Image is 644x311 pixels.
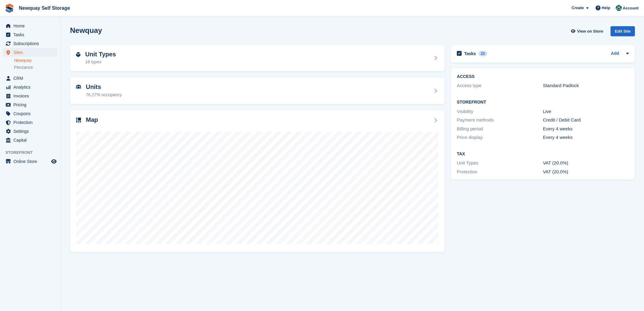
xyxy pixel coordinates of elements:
[3,22,58,30] a: menu
[3,109,58,118] a: menu
[572,5,584,11] span: Create
[3,118,58,127] a: menu
[457,74,629,79] h2: ACCESS
[13,74,50,83] span: CRM
[85,59,116,65] div: 16 types
[13,136,50,144] span: Capital
[570,26,606,36] a: View on Store
[602,5,610,11] span: Help
[3,136,58,144] a: menu
[457,100,629,105] h2: Storefront
[543,168,629,175] div: VAT (20.0%)
[13,92,50,100] span: Invoices
[14,58,58,63] a: Newquay
[543,108,629,115] div: Live
[457,152,629,157] h2: Tax
[3,157,58,166] a: menu
[616,5,622,11] img: JON
[457,160,543,167] div: Unit Types
[16,3,72,13] a: Newquay Self Storage
[5,4,14,13] img: stora-icon-8386f47178a22dfd0bd8f6a31ec36ba5ce8667c1dd55bd0f319d3a0aa187defe.svg
[85,51,116,58] h2: Unit Types
[457,117,543,124] div: Payment methods
[70,45,445,72] a: Unit Types 16 types
[611,50,619,57] a: Add
[3,30,58,39] a: menu
[3,127,58,136] a: menu
[13,109,50,118] span: Coupons
[543,125,629,133] div: Every 4 weeks
[70,26,102,34] h2: Newquay
[76,52,80,57] img: unit-type-icn-2b2737a686de81e16bb02015468b77c625bbabd49415b5ef34ead5e3b44a266d.svg
[13,101,50,109] span: Pricing
[76,118,81,122] img: map-icn-33ee37083ee616e46c38cad1a60f524a97daa1e2b2c8c0bc3eb3415660979fc1.svg
[13,127,50,136] span: Settings
[86,83,122,90] h2: Units
[623,5,639,11] span: Account
[3,101,58,109] a: menu
[13,83,50,91] span: Analytics
[86,92,122,98] div: 76.27% occupancy
[3,92,58,100] a: menu
[543,160,629,167] div: VAT (20.0%)
[3,39,58,48] a: menu
[457,82,543,89] div: Access type
[611,26,635,36] div: Edit Site
[457,108,543,115] div: Visibility
[13,39,50,48] span: Subscriptions
[3,74,58,83] a: menu
[543,82,629,89] div: Standard Padlock
[76,85,81,89] img: unit-icn-7be61d7bf1b0ce9d3e12c5938cc71ed9869f7b940bace4675aadf7bd6d80202e.svg
[3,83,58,91] a: menu
[3,48,58,57] a: menu
[70,77,445,104] a: Units 76.27% occupancy
[13,48,50,57] span: Sites
[543,134,629,141] div: Every 4 weeks
[543,117,629,124] div: Credit / Debit Card
[457,125,543,133] div: Billing period
[5,150,61,156] span: Storefront
[457,134,543,141] div: Price display
[577,28,603,34] span: View on Store
[478,51,487,56] div: 22
[70,110,445,253] a: Map
[13,157,50,166] span: Online Store
[611,26,635,39] a: Edit Site
[13,30,50,39] span: Tasks
[50,158,58,165] a: Preview store
[13,22,50,30] span: Home
[86,116,98,123] h2: Map
[13,118,50,127] span: Protection
[457,168,543,175] div: Protection
[464,51,476,56] h2: Tasks
[14,65,58,70] a: Penzance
